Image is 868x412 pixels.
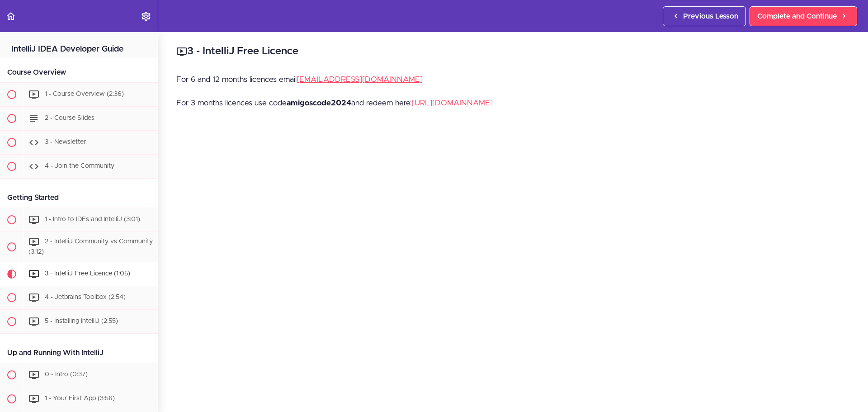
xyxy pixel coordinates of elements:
[45,115,94,121] span: 2 - Course Slides
[45,270,130,277] span: 3 - IntelliJ Free Licence (1:05)
[176,44,850,59] h2: 3 - IntelliJ Free Licence
[45,139,86,145] span: 3 - Newsletter
[45,371,88,378] span: 0 - Intro (0:37)
[28,238,153,255] span: 2 - IntelliJ Community vs Community (3:12)
[45,91,124,97] span: 1 - Course Overview (2:36)
[412,99,493,107] a: [URL][DOMAIN_NAME]
[45,294,126,300] span: 4 - Jetbrains Toolbox (2:54)
[663,6,746,26] a: Previous Lesson
[176,73,850,86] p: For 6 and 12 months licences email
[297,76,423,83] a: [EMAIL_ADDRESS][DOMAIN_NAME]
[45,216,140,223] span: 1 - Intro to IDEs and IntelliJ (3:01)
[45,163,114,169] span: 4 - Join the Community
[683,11,738,22] span: Previous Lesson
[176,96,850,110] p: For 3 months licences use code and redeem here:
[757,11,837,22] span: Complete and Continue
[45,395,115,402] span: 1 - Your First App (3:56)
[750,6,857,26] a: Complete and Continue
[141,11,151,22] svg: Settings Menu
[287,99,351,107] strong: amigoscode2024
[45,318,118,324] span: 5 - Installing IntelliJ (2:55)
[5,11,16,22] svg: Back to course curriculum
